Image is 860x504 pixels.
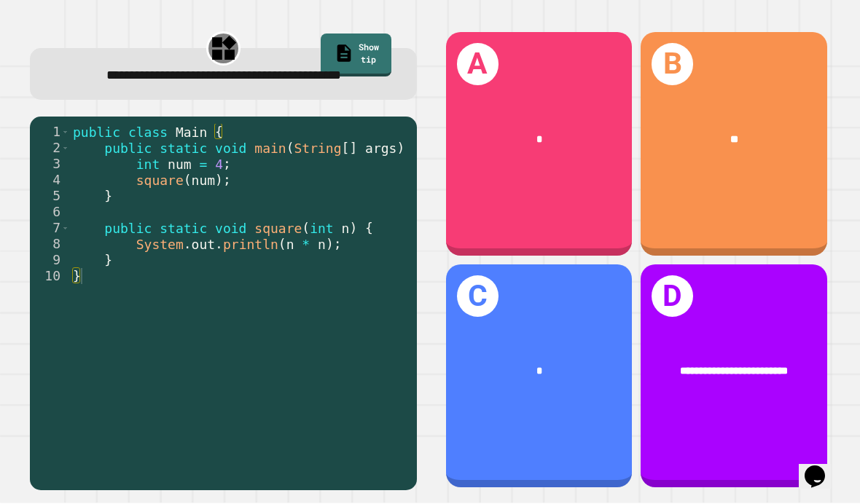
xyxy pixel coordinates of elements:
[652,44,693,85] h1: B
[30,205,70,221] div: 6
[30,269,70,285] div: 10
[457,44,499,85] h1: A
[30,141,70,157] div: 2
[30,157,70,173] div: 3
[61,141,69,157] span: Toggle code folding, rows 2 through 5
[30,221,70,237] div: 7
[30,189,70,205] div: 5
[61,125,69,141] span: Toggle code folding, rows 1 through 10
[799,446,845,489] iframe: chat widget
[652,276,693,318] h1: D
[457,276,499,318] h1: C
[61,221,69,237] span: Toggle code folding, rows 7 through 9
[30,125,70,141] div: 1
[30,173,70,189] div: 4
[321,34,391,76] a: Show tip
[30,253,70,269] div: 9
[30,237,70,253] div: 8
